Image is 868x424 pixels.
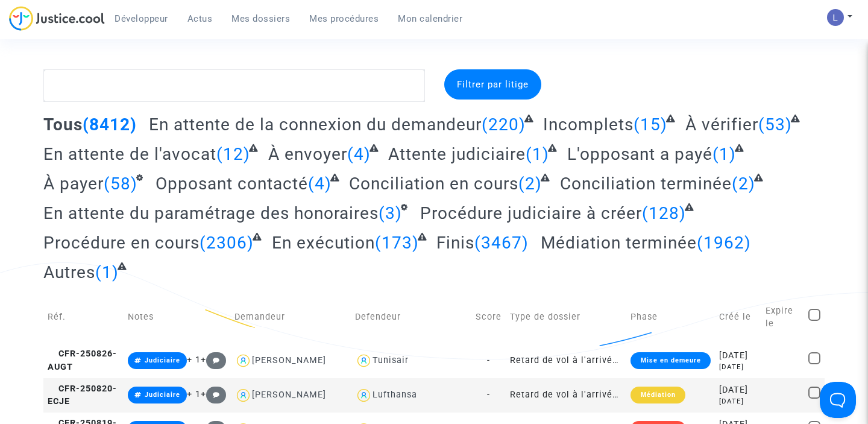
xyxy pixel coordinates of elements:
span: (53) [758,115,792,134]
span: Conciliation terminée [560,174,732,194]
span: (2) [732,174,755,194]
span: - [487,390,490,400]
a: Développeur [105,10,178,28]
span: En exécution [272,233,375,253]
span: (1) [95,262,119,282]
span: Filtrer par litige [457,79,529,90]
span: + 1 [187,355,201,365]
span: En attente du paramétrage des honoraires [43,203,379,223]
td: Demandeur [230,291,351,343]
span: Mon calendrier [398,13,462,24]
td: Defendeur [351,291,471,343]
span: (12) [216,144,250,164]
div: Mise en demeure [631,352,710,369]
div: Tunisair [373,355,409,365]
div: [PERSON_NAME] [252,390,326,400]
span: Mes procédures [309,13,379,24]
span: (2) [518,174,542,194]
img: icon-user.svg [355,352,373,370]
span: Médiation terminée [541,233,697,253]
span: Opposant contacté [156,174,308,194]
span: (58) [104,174,137,194]
div: [DATE] [719,396,757,407]
a: Actus [178,10,222,28]
span: (8412) [83,115,137,134]
td: Créé le [715,291,761,343]
td: Notes [124,291,230,343]
span: Tous [43,115,83,134]
span: (4) [347,144,371,164]
span: À payer [43,174,104,194]
a: Mes procédures [300,10,388,28]
iframe: Help Scout Beacon - Open [820,382,856,418]
span: CFR-250820-ECJE [48,384,117,407]
span: Actus [187,13,213,24]
span: (173) [375,233,419,253]
img: jc-logo.svg [9,6,105,31]
span: + [201,389,227,399]
td: Type de dossier [506,291,626,343]
span: + 1 [187,389,201,399]
span: En attente de l'avocat [43,144,216,164]
span: À envoyer [268,144,347,164]
img: icon-user.svg [234,352,252,370]
td: Retard de vol à l'arrivée (Règlement CE n°261/2004) [506,378,626,413]
img: icon-user.svg [234,387,252,404]
span: Judiciaire [145,391,180,399]
span: (3) [379,203,402,223]
div: [PERSON_NAME] [252,355,326,365]
span: À vérifier [685,115,758,134]
span: Autres [43,262,95,282]
div: Médiation [631,387,685,403]
img: icon-user.svg [355,387,373,404]
span: (220) [482,115,526,134]
td: Phase [626,291,714,343]
td: Score [471,291,506,343]
td: Retard de vol à l'arrivée (Règlement CE n°261/2004) [506,343,626,378]
span: Développeur [115,13,168,24]
span: (1) [712,144,736,164]
span: (128) [642,203,686,223]
span: Mes dossiers [231,13,290,24]
span: (2306) [200,233,254,253]
div: [DATE] [719,384,757,397]
span: (3467) [474,233,529,253]
span: Attente judiciaire [388,144,526,164]
a: Mes dossiers [222,10,300,28]
a: Mon calendrier [388,10,472,28]
span: - [487,355,490,365]
td: Réf. [43,291,124,343]
span: (1962) [697,233,751,253]
div: Lufthansa [373,390,417,400]
div: [DATE] [719,349,757,362]
div: [DATE] [719,362,757,372]
span: (1) [526,144,549,164]
span: Finis [436,233,474,253]
img: AATXAJzI13CaqkJmx-MOQUbNyDE09GJ9dorwRvFSQZdH=s96-c [827,9,844,26]
span: (15) [634,115,667,134]
span: + [201,355,227,365]
span: Judiciaire [145,356,180,364]
span: CFR-250826-AUGT [48,349,117,372]
span: Procédure judiciaire à créer [420,203,642,223]
span: En attente de la connexion du demandeur [149,115,482,134]
td: Expire le [761,291,804,343]
span: (4) [308,174,332,194]
span: L'opposant a payé [567,144,712,164]
span: Incomplets [543,115,634,134]
span: Procédure en cours [43,233,200,253]
span: Conciliation en cours [349,174,518,194]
